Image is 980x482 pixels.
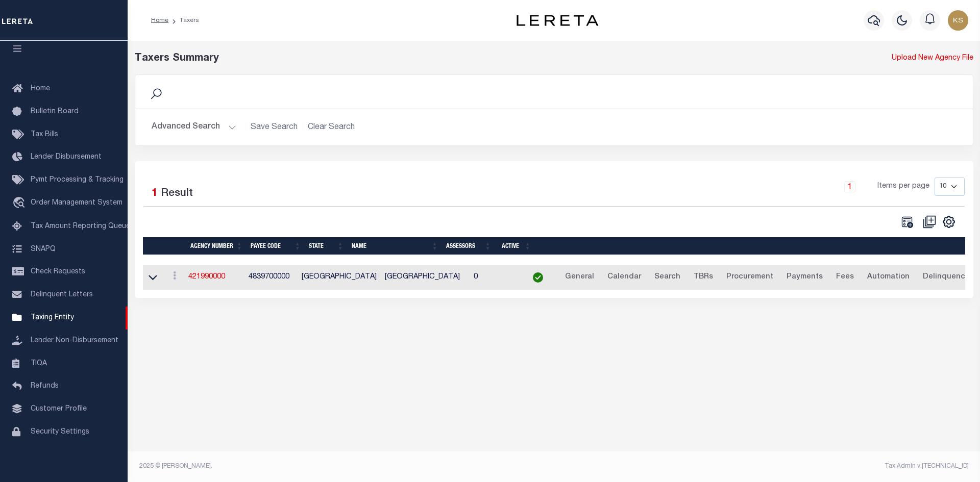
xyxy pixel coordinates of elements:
[31,108,79,115] span: Bulletin Board
[31,154,102,161] span: Lender Disbursement
[135,51,760,66] div: Taxers Summary
[31,223,130,230] span: Tax Amount Reporting Queue
[31,314,74,321] span: Taxing Entity
[188,273,225,281] a: 421990000
[161,186,193,202] label: Result
[470,265,519,290] td: 0
[722,269,778,286] a: Procurement
[152,188,158,199] span: 1
[381,265,470,290] td: [GEOGRAPHIC_DATA]
[31,85,50,92] span: Home
[12,197,29,210] i: travel_explore
[918,269,974,286] a: Delinquency
[152,117,236,137] button: Advanced Search
[844,181,855,192] a: 1
[31,176,124,184] span: Pymt Processing & Tracking
[151,17,168,23] a: Home
[31,383,59,390] span: Refunds
[517,15,598,26] img: logo-dark.svg
[31,268,85,275] span: Check Requests
[442,237,495,255] th: Assessors: activate to sort column ascending
[132,462,554,471] div: 2025 © [PERSON_NAME].
[31,405,87,413] span: Customer Profile
[560,269,599,286] a: General
[689,269,718,286] a: TBRs
[650,269,685,286] a: Search
[31,131,58,138] span: Tax Bills
[31,291,93,298] span: Delinquent Letters
[168,16,199,25] li: Taxers
[31,337,118,344] span: Lender Non-Disbursement
[31,360,47,367] span: TIQA
[892,53,973,64] a: Upload New Agency File
[533,272,543,283] img: check-icon-green.svg
[305,237,348,255] th: State: activate to sort column ascending
[244,265,298,290] td: 4839700000
[348,237,442,255] th: Name: activate to sort column ascending
[31,199,122,207] span: Order Management System
[863,269,914,286] a: Automation
[561,462,969,471] div: Tax Admin v.[TECHNICAL_ID]
[247,237,305,255] th: Payee Code: activate to sort column ascending
[948,10,968,31] img: svg+xml;base64,PHN2ZyB4bWxucz0iaHR0cDovL3d3dy53My5vcmcvMjAwMC9zdmciIHBvaW50ZXItZXZlbnRzPSJub25lIi...
[495,237,535,255] th: Active: activate to sort column ascending
[877,181,929,192] span: Items per page
[186,237,247,255] th: Agency Number: activate to sort column ascending
[31,428,89,436] span: Security Settings
[31,245,56,252] span: SNAPQ
[831,269,859,286] a: Fees
[298,265,381,290] td: [GEOGRAPHIC_DATA]
[603,269,646,286] a: Calendar
[782,269,827,286] a: Payments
